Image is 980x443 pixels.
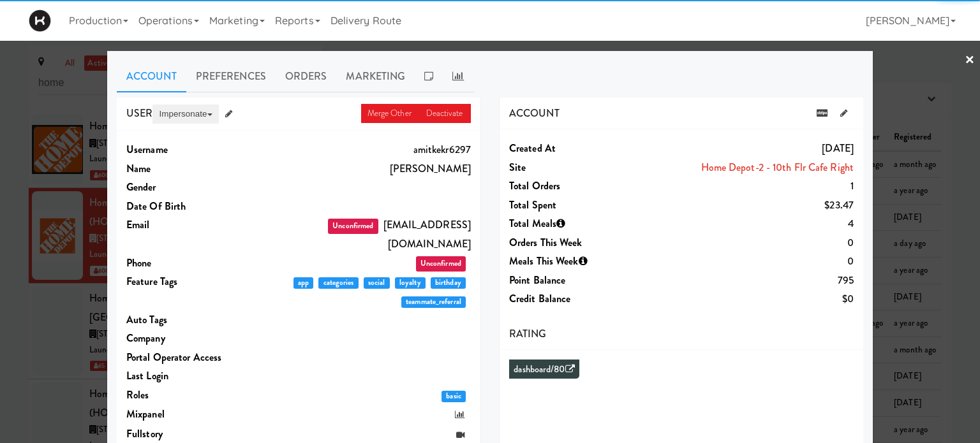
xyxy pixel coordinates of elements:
dt: Orders This Week [509,233,647,252]
span: RATING [509,326,547,341]
dd: 795 [647,271,854,290]
dt: Email [126,215,264,235]
dd: 0 [647,233,854,252]
dt: Mixpanel [126,405,264,424]
span: USER [126,106,152,120]
dt: Gender [126,178,264,197]
dt: Company [126,329,264,348]
dd: amitkekr6297 [264,140,471,159]
dt: Point Balance [509,271,647,290]
dd: $23.47 [647,196,854,215]
span: loyalty [395,277,426,289]
dt: Username [126,140,264,159]
a: Account [117,61,186,92]
dt: Total Meals [509,214,647,233]
a: Orders [276,61,337,92]
a: dashboard/80 [514,363,574,376]
dt: Name [126,159,264,178]
span: birthday [431,277,466,289]
dd: [EMAIL_ADDRESS][DOMAIN_NAME] [264,215,471,253]
dt: Phone [126,254,264,273]
span: categories [318,277,358,289]
a: Deactivate [420,104,471,123]
dd: [DATE] [647,139,854,158]
span: Unconfirmed [416,256,466,272]
dt: Meals This Week [509,252,647,271]
img: Micromart [29,10,51,32]
dt: Roles [126,386,264,405]
dd: [PERSON_NAME] [264,159,471,178]
dt: Auto Tags [126,310,264,330]
dt: Created at [509,139,647,158]
a: Preferences [186,61,276,92]
a: Merge Other [361,104,420,123]
dt: Portal Operator Access [126,348,264,367]
dt: Date Of Birth [126,197,264,216]
span: teammate_referral [401,296,466,308]
a: × [965,41,975,80]
span: ACCOUNT [509,106,560,120]
span: basic [442,391,466,402]
dt: Feature Tags [126,272,264,291]
dd: 4 [647,214,854,233]
span: social [364,277,390,289]
dt: Credit Balance [509,289,647,309]
span: Unconfirmed [328,219,378,234]
dd: 1 [647,177,854,196]
dd: $0 [647,289,854,309]
dt: Site [509,158,647,177]
a: Marketing [336,61,415,92]
a: Home Depot-2 - 10th Flr Cafe Right [701,160,854,175]
dd: 0 [647,252,854,271]
dt: Total Orders [509,177,647,196]
dt: Total Spent [509,196,647,215]
dt: Last login [126,367,264,386]
button: Impersonate [152,105,218,124]
span: app [293,277,314,289]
